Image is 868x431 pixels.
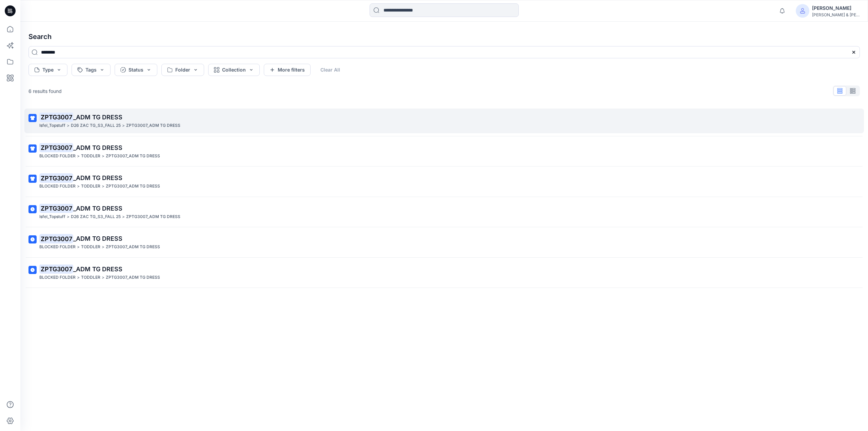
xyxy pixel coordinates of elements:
mark: ZPTG3007 [39,203,73,213]
mark: ZPTG3007 [39,112,73,122]
p: BLOCKED FOLDER [39,274,76,281]
p: Isfel_Topstuff [39,213,65,220]
span: _ADM TG DRESS [73,266,122,273]
p: D26 ZAC TG_S3_FALL 25 [71,213,121,220]
p: > [102,243,104,251]
p: > [77,274,80,281]
p: ZPTG3007_ADM TG DRESS [126,122,180,129]
p: ZPTG3007_ADM TG DRESS [106,274,160,281]
p: > [77,243,80,251]
p: ZPTG3007_ADM TG DRESS [106,153,160,160]
button: Status [115,64,157,76]
p: > [77,183,80,190]
p: BLOCKED FOLDER [39,153,76,160]
svg: avatar [800,8,805,14]
mark: ZPTG3007 [39,234,73,243]
p: 6 results found [28,87,62,95]
p: > [102,153,104,160]
button: Tags [72,64,111,76]
p: > [77,153,80,160]
p: ZPTG3007_ADM TG DRESS [106,183,160,190]
div: [PERSON_NAME] & [PERSON_NAME] [812,12,860,17]
p: BLOCKED FOLDER [39,243,76,251]
h4: Search [23,27,865,46]
p: > [102,274,104,281]
button: More filters [264,64,311,76]
div: [PERSON_NAME] [812,4,860,12]
span: _ADM TG DRESS [73,205,122,212]
p: > [122,122,125,129]
p: ZPTG3007_ADM TG DRESS [106,243,160,251]
a: ZPTG3007_ADM TG DRESSIsfel_Topstuff>D26 ZAC TG_S3_FALL 25>ZPTG3007_ADM TG DRESS [24,109,864,133]
p: > [102,183,104,190]
button: Folder [161,64,204,76]
p: ZPTG3007_ADM TG DRESS [126,213,180,220]
mark: ZPTG3007 [39,264,73,274]
a: ZPTG3007_ADM TG DRESSBLOCKED FOLDER>TODDLER>ZPTG3007_ADM TG DRESS [24,169,864,194]
p: TODDLER [81,243,100,251]
p: > [122,213,125,220]
p: > [67,122,70,129]
a: ZPTG3007_ADM TG DRESSBLOCKED FOLDER>TODDLER>ZPTG3007_ADM TG DRESS [24,139,864,164]
mark: ZPTG3007 [39,143,73,152]
a: ZPTG3007_ADM TG DRESSIsfel_Topstuff>D26 ZAC TG_S3_FALL 25>ZPTG3007_ADM TG DRESS [24,200,864,224]
p: BLOCKED FOLDER [39,183,76,190]
p: D26 ZAC TG_S3_FALL 25 [71,122,121,129]
p: TODDLER [81,183,100,190]
a: ZPTG3007_ADM TG DRESSBLOCKED FOLDER>TODDLER>ZPTG3007_ADM TG DRESS [24,260,864,285]
p: TODDLER [81,274,100,281]
span: _ADM TG DRESS [73,174,122,181]
button: Collection [208,64,260,76]
mark: ZPTG3007 [39,173,73,183]
p: > [67,213,70,220]
button: Type [28,64,67,76]
p: TODDLER [81,153,100,160]
p: Isfel_Topstuff [39,122,65,129]
a: ZPTG3007_ADM TG DRESSBLOCKED FOLDER>TODDLER>ZPTG3007_ADM TG DRESS [24,230,864,255]
span: _ADM TG DRESS [73,144,122,151]
span: _ADM TG DRESS [73,114,122,121]
span: _ADM TG DRESS [73,235,122,242]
